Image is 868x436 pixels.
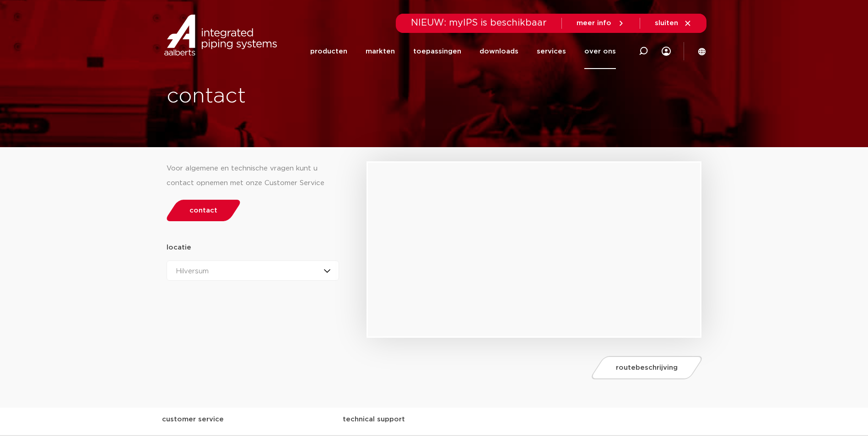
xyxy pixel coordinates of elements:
[176,268,209,275] span: Hilversum
[310,34,347,69] a: producten
[164,200,243,221] a: contact
[589,356,705,379] a: routebeschrijving
[167,161,340,191] div: Voor algemene en technische vragen kunt u contact opnemen met onze Customer Service
[413,34,461,69] a: toepassingen
[537,34,566,69] a: services
[411,18,547,27] span: NIEUW: myIPS is beschikbaar
[655,19,692,27] a: sluiten
[167,82,468,111] h1: contact
[162,416,405,423] strong: customer service technical support
[167,244,191,251] strong: locatie
[310,34,616,69] nav: Menu
[655,20,678,27] span: sluiten
[366,34,395,69] a: markten
[616,364,678,371] span: routebeschrijving
[577,19,625,27] a: meer info
[577,20,611,27] span: meer info
[480,34,518,69] a: downloads
[189,207,217,214] span: contact
[584,34,616,69] a: over ons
